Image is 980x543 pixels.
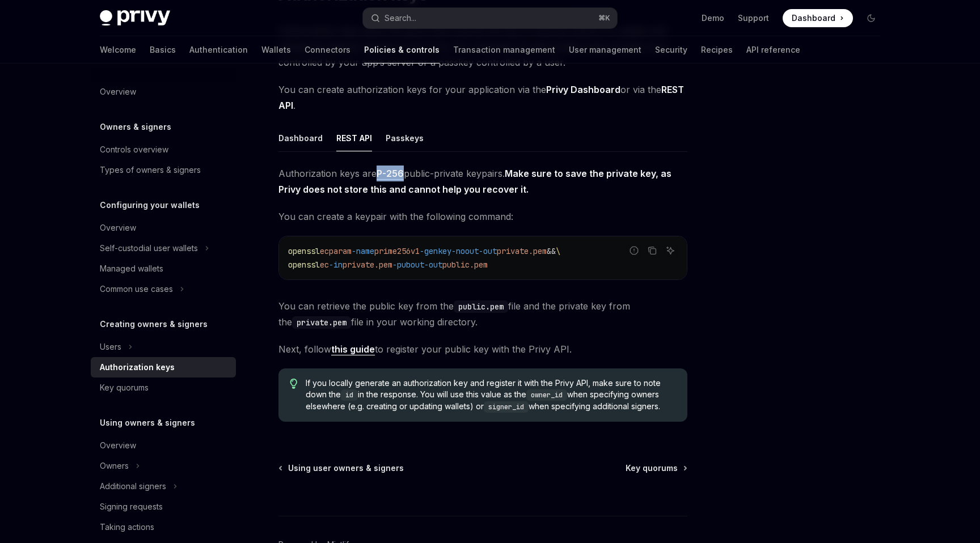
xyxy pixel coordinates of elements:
[91,139,236,160] a: Controls overview
[627,243,641,258] button: Report incorrect code
[91,497,236,517] a: Signing requests
[100,163,201,177] div: Types of owners & signers
[290,379,298,389] svg: Tip
[343,260,392,270] span: private.pem
[100,120,171,134] h5: Owners & signers
[278,82,687,113] span: You can create authorization keys for your application via the or via the .
[702,12,724,24] a: Demo
[374,246,420,256] span: prime256v1
[100,360,175,374] div: Authorization keys
[424,260,442,270] span: -out
[526,389,567,401] code: owner_id
[100,520,154,534] div: Taking actions
[100,480,166,493] div: Additional signers
[100,459,129,473] div: Owners
[336,125,372,151] div: REST API
[377,168,404,180] a: P-256
[862,9,880,27] button: Toggle dark mode
[701,36,733,63] a: Recipes
[91,456,236,476] button: Toggle Owners section
[746,36,800,63] a: API reference
[626,463,686,474] a: Key quorums
[738,12,769,24] a: Support
[91,517,236,537] a: Taking actions
[306,377,676,413] span: If you locally generate an authorization key and register it with the Privy API, make sure to not...
[783,9,853,27] a: Dashboard
[442,260,488,270] span: public.pem
[451,246,479,256] span: -noout
[91,218,236,238] a: Overview
[556,246,560,256] span: \
[331,343,375,355] a: this guide
[392,260,424,270] span: -pubout
[385,11,416,25] div: Search...
[363,8,617,28] button: Open search
[792,12,835,24] span: Dashboard
[479,246,497,256] span: -out
[91,258,236,279] a: Managed wallets
[386,125,424,151] div: Passkeys
[100,340,121,354] div: Users
[626,463,678,474] span: Key quorums
[91,238,236,258] button: Toggle Self-custodial user wallets section
[484,401,529,413] code: signer_id
[100,36,136,63] a: Welcome
[546,84,620,95] strong: Privy Dashboard
[292,316,351,329] code: private.pem
[100,85,136,99] div: Overview
[280,463,404,474] a: Using user owners & signers
[645,243,660,258] button: Copy the contents from the code block
[91,82,236,102] a: Overview
[547,246,556,256] span: &&
[100,439,136,452] div: Overview
[91,357,236,377] a: Authorization keys
[150,36,176,63] a: Basics
[320,246,352,256] span: ecparam
[91,377,236,398] a: Key quorums
[100,381,149,394] div: Key quorums
[100,416,195,430] h5: Using owners & signers
[454,300,508,313] code: public.pem
[655,36,687,63] a: Security
[352,246,374,256] span: -name
[91,435,236,456] a: Overview
[364,36,440,63] a: Policies & controls
[189,36,248,63] a: Authentication
[288,260,320,270] span: openssl
[100,317,208,331] h5: Creating owners & signers
[100,262,163,275] div: Managed wallets
[305,36,350,63] a: Connectors
[329,260,343,270] span: -in
[91,476,236,497] button: Toggle Additional signers section
[288,246,320,256] span: openssl
[100,10,170,26] img: dark logo
[278,298,687,330] span: You can retrieve the public key from the file and the private key from the file in your working d...
[91,337,236,357] button: Toggle Users section
[100,282,173,296] div: Common use cases
[278,166,687,197] span: Authorization keys are public-private keypairs.
[320,260,329,270] span: ec
[278,209,687,224] span: You can create a keypair with the following command:
[100,241,198,255] div: Self-custodial user wallets
[598,14,610,23] span: ⌘ K
[91,160,236,180] a: Types of owners & signers
[91,279,236,299] button: Toggle Common use cases section
[341,389,358,401] code: id
[100,221,136,235] div: Overview
[569,36,641,63] a: User management
[100,500,163,514] div: Signing requests
[453,36,555,63] a: Transaction management
[420,246,451,256] span: -genkey
[100,143,168,156] div: Controls overview
[278,341,687,357] span: Next, follow to register your public key with the Privy API.
[261,36,291,63] a: Wallets
[288,463,404,474] span: Using user owners & signers
[663,243,678,258] button: Ask AI
[100,198,200,212] h5: Configuring your wallets
[497,246,547,256] span: private.pem
[278,125,323,151] div: Dashboard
